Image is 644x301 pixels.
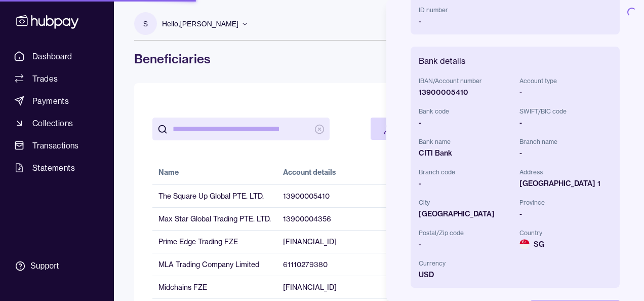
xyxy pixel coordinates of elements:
span: Bank code [419,105,511,118]
span: IBAN/Account number [419,75,511,87]
div: 13900005410 [419,87,511,97]
div: [GEOGRAPHIC_DATA] 1 [519,178,612,189]
div: - [519,87,612,97]
span: City [419,197,511,209]
span: SWIFT/BIC code [519,105,612,118]
div: - [519,118,612,128]
div: USD [419,270,511,280]
div: - [419,239,511,249]
div: - [419,16,511,26]
div: CITI Bank [419,148,511,158]
span: Currency [419,257,511,270]
div: - [519,148,612,158]
span: Postal/Zip code [419,227,511,239]
div: - [419,178,511,189]
span: Province [519,197,612,209]
div: [GEOGRAPHIC_DATA] [419,209,511,219]
div: - [519,209,612,219]
span: Branch name [519,136,612,148]
span: Bank name [419,136,511,148]
span: SG [519,239,612,249]
span: Country [519,227,612,239]
span: Account type [519,75,612,87]
span: ID number [419,4,511,16]
span: Branch code [419,166,511,178]
span: Address [519,166,612,178]
h2: Bank details [419,55,612,67]
div: - [419,118,511,128]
